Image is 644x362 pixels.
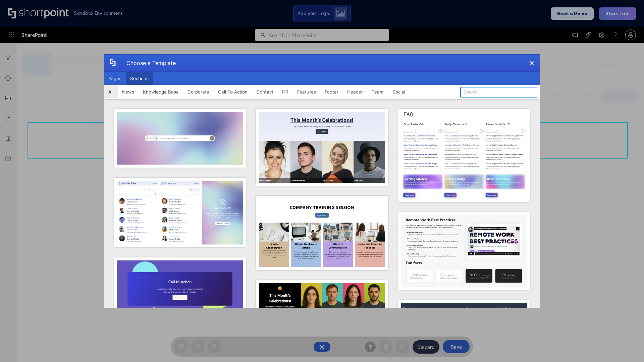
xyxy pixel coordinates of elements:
[320,85,343,99] button: Footer
[139,85,183,99] button: Knowledge Base
[214,85,252,99] button: Call To Action
[104,54,540,308] div: template selector
[367,85,388,99] button: Team
[293,85,320,99] button: Features
[460,87,537,98] input: Search
[104,85,118,99] button: All
[183,85,214,99] button: Corporate
[252,85,278,99] button: Contact
[278,85,293,99] button: HR
[121,55,176,71] div: Choose a Template
[104,72,126,85] button: Pages
[523,284,644,362] iframe: Chat Widget
[388,85,410,99] button: Social
[118,85,139,99] button: News
[126,72,153,85] button: Sections
[343,85,367,99] button: Header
